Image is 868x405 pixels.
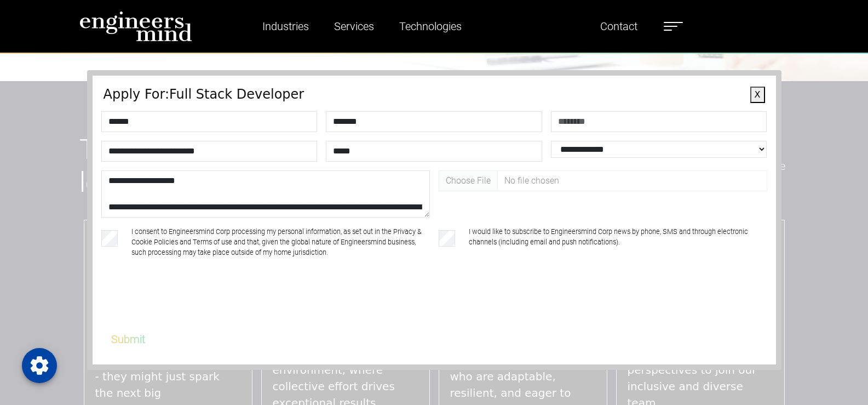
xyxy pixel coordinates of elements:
a: Contact [596,14,642,39]
iframe: reCAPTCHA [104,285,270,328]
h4: Apply For: Full Stack Developer [104,87,765,102]
button: X [750,87,765,103]
button: Submit [97,328,159,351]
label: I would like to subscribe to Engineersmind Corp news by phone, SMS and through electronic channel... [469,226,767,258]
label: I consent to Engineersmind Corp processing my personal information, as set out in the Privacy & C... [131,226,430,258]
a: Industries [258,14,313,39]
img: logo [79,11,192,42]
a: Technologies [395,14,466,39]
a: Services [330,14,378,39]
